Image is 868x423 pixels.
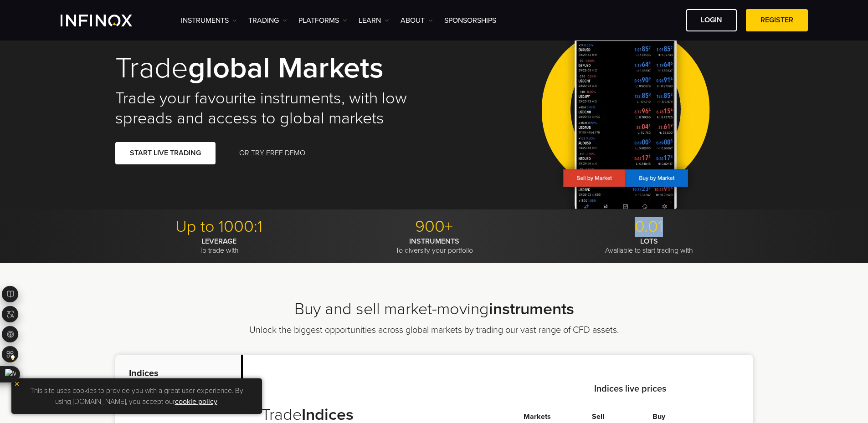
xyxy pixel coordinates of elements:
[201,237,236,246] strong: LEVERAGE
[686,9,737,31] a: LOGIN
[115,355,243,392] p: Indices
[330,217,538,237] p: 900+
[298,15,347,26] a: PLATFORMS
[115,217,324,237] p: Up to 1000:1
[444,15,496,26] a: SPONSORSHIPS
[330,237,538,255] p: To diversify your portfolio
[115,142,216,164] a: START LIVE TRADING
[175,397,217,406] a: cookie policy
[489,299,574,319] strong: instruments
[248,15,287,26] a: TRADING
[238,142,306,164] a: OR TRY FREE DEMO
[115,88,421,128] h2: Trade your favourite instruments, with low spreads and access to global markets
[401,15,433,26] a: ABOUT
[223,324,645,336] p: Unlock the biggest opportunities across global markets by trading our vast range of CFD assets.
[115,237,324,255] p: To trade with
[14,381,20,387] img: yellow close icon
[16,383,257,409] p: This site uses cookies to provide you with a great user experience. By using [DOMAIN_NAME], you a...
[61,15,154,26] a: INFINOX Logo
[640,237,658,246] strong: LOTS
[746,9,808,31] a: REGISTER
[545,237,753,255] p: Available to start trading with
[545,217,753,237] p: 0.01
[359,15,389,26] a: Learn
[188,50,384,86] strong: global markets
[115,299,753,319] h2: Buy and sell market-moving
[409,237,459,246] strong: INSTRUMENTS
[594,383,666,394] strong: Indices live prices
[181,15,237,26] a: Instruments
[115,53,421,84] h1: Trade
